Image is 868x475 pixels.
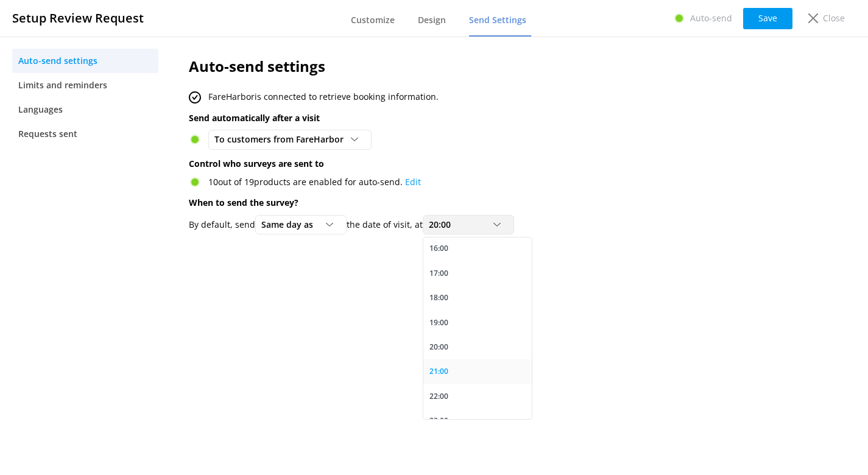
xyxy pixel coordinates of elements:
[12,122,158,146] a: Requests sent
[429,390,448,403] div: 22:00
[429,242,448,255] div: 16:00
[351,14,395,26] span: Customize
[18,79,107,92] span: Limits and reminders
[429,415,448,427] div: 23:00
[469,14,526,26] span: Send Settings
[429,341,448,353] div: 20:00
[189,218,255,231] p: By default, send
[189,157,760,171] p: Control who surveys are sent to
[823,12,845,25] p: Close
[214,133,351,146] span: To customers from FareHarbor
[690,12,732,25] p: Auto-send
[208,175,421,189] p: 10 out of 19 products are enabled for auto-send.
[12,9,144,28] h3: Setup Review Request
[208,90,439,104] p: FareHarbor is connected to retrieve booking information.
[429,292,448,304] div: 18:00
[429,365,448,378] div: 21:00
[418,14,446,26] span: Design
[189,196,760,209] p: When to send the survey?
[18,127,77,141] span: Requests sent
[743,8,792,29] button: Save
[429,218,458,231] span: 20:00
[12,73,158,97] a: Limits and reminders
[429,317,448,329] div: 19:00
[189,111,760,125] p: Send automatically after a visit
[12,49,158,73] a: Auto-send settings
[18,54,97,68] span: Auto-send settings
[12,97,158,122] a: Languages
[261,218,320,231] span: Same day as
[405,176,421,188] a: Edit
[429,267,448,280] div: 17:00
[347,218,423,231] p: the date of visit, at
[189,55,760,78] h2: Auto-send settings
[18,103,63,116] span: Languages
